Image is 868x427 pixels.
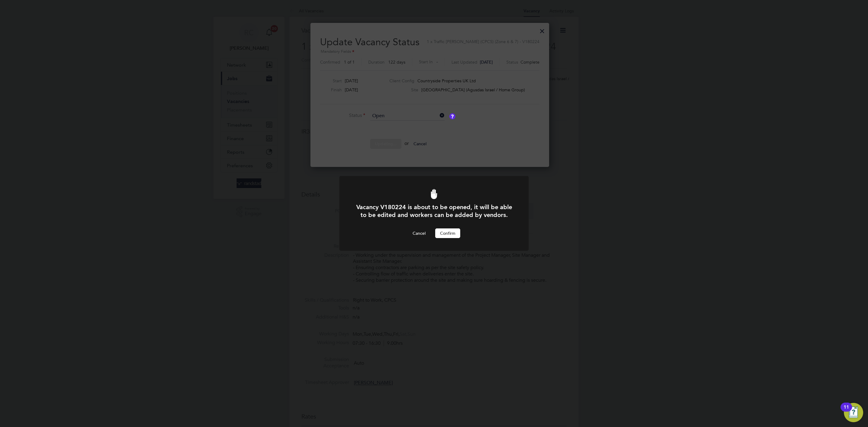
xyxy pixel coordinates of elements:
[844,403,863,422] button: Open Resource Center, 11 new notifications
[435,228,460,238] button: Confirm
[844,407,849,415] div: 11
[356,203,512,219] h1: Vacancy V180224 is about to be opened, it will be able to be edited and workers can be added by v...
[449,113,455,119] button: Vacancy Status Definitions
[408,228,430,238] button: Cancel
